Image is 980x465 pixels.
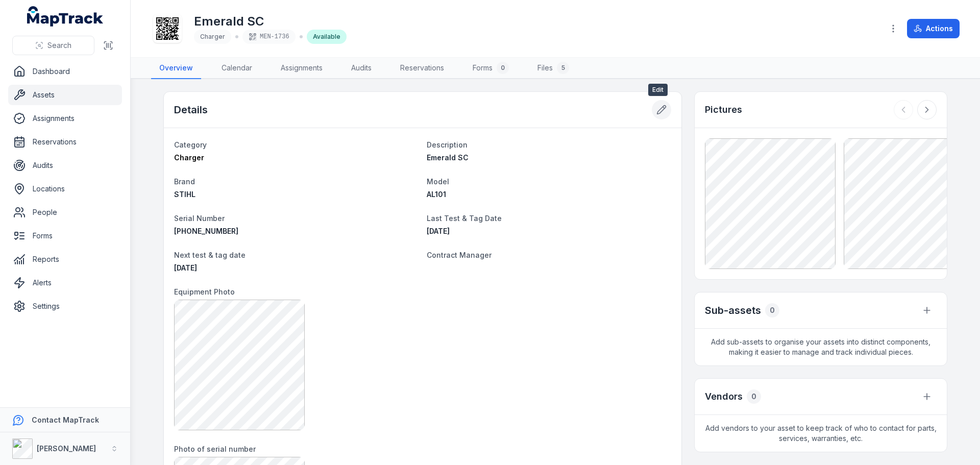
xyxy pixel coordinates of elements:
[695,415,947,452] span: Add vendors to your asset to keep track of who to contact for parts, services, warranties, etc.
[343,58,380,79] a: Audits
[695,329,947,365] span: Add sub-assets to organise your assets into distinct components, making it easier to manage and t...
[8,179,122,199] a: Locations
[8,108,122,129] a: Assignments
[8,226,122,246] a: Forms
[273,58,331,79] a: Assignments
[8,132,122,152] a: Reservations
[151,58,201,79] a: Overview
[174,177,195,186] span: Brand
[194,13,347,30] h1: Emerald SC
[174,103,208,117] h2: Details
[427,227,450,235] time: 8/6/2025, 12:00:00 AM
[907,19,960,38] button: Actions
[174,287,235,296] span: Equipment Photo
[427,190,446,199] span: AL101
[174,190,195,199] span: STIHL
[392,58,452,79] a: Reservations
[174,263,197,272] time: 2/6/2026, 12:00:00 AM
[12,36,94,55] button: Search
[705,103,742,117] h3: Pictures
[213,58,260,79] a: Calendar
[427,153,469,162] span: Emerald SC
[200,33,225,40] span: Charger
[427,140,468,149] span: Description
[8,155,122,176] a: Audits
[174,140,207,149] span: Category
[174,251,246,259] span: Next test & tag date
[8,202,122,223] a: People
[705,389,743,404] h3: Vendors
[747,389,761,404] div: 0
[32,415,99,424] strong: Contact MapTrack
[47,40,71,51] span: Search
[427,177,449,186] span: Model
[37,444,96,453] strong: [PERSON_NAME]
[8,249,122,270] a: Reports
[174,153,204,162] span: Charger
[307,30,347,44] div: Available
[557,62,569,74] div: 5
[8,273,122,293] a: Alerts
[529,58,577,79] a: Files5
[27,6,104,27] a: MapTrack
[648,84,668,96] span: Edit
[464,58,517,79] a: Forms0
[427,251,492,259] span: Contract Manager
[174,263,197,272] span: [DATE]
[174,445,256,453] span: Photo of serial number
[8,296,122,316] a: Settings
[705,303,761,317] h2: Sub-assets
[174,214,225,223] span: Serial Number
[427,227,450,235] span: [DATE]
[8,85,122,105] a: Assets
[427,214,502,223] span: Last Test & Tag Date
[242,30,296,44] div: MEN-1736
[497,62,509,74] div: 0
[174,227,238,235] span: [PHONE_NUMBER]
[8,61,122,82] a: Dashboard
[765,303,779,317] div: 0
